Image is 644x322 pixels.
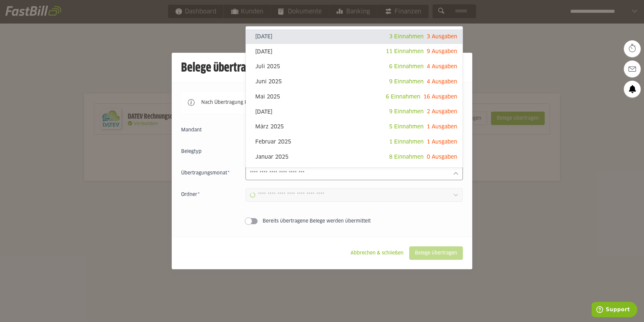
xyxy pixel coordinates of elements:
sl-option: Juli 2025 [246,59,463,74]
span: 0 Ausgaben [427,154,457,160]
sl-option: März 2025 [246,119,463,134]
sl-button: Belege übertragen [409,246,463,260]
span: 3 Ausgaben [427,34,457,39]
sl-option: Mai 2025 [246,89,463,105]
span: 6 Einnahmen [386,94,420,99]
span: 8 Einnahmen [389,154,424,160]
span: 4 Ausgaben [427,64,457,69]
sl-option: [DATE] [246,29,463,44]
sl-button: Abbrechen & schließen [345,246,409,260]
span: 9 Einnahmen [389,79,424,84]
span: 6 Einnahmen [389,64,424,69]
sl-option: Februar 2025 [246,134,463,150]
span: 3 Einnahmen [389,34,424,39]
sl-option: Juni 2025 [246,74,463,89]
sl-option: Januar 2025 [246,150,463,165]
span: 1 Einnahmen [389,139,424,145]
span: 16 Ausgaben [423,94,457,99]
span: 9 Ausgaben [427,49,457,54]
span: 1 Ausgaben [427,139,457,145]
sl-switch: Bereits übertragene Belege werden übermittelt [181,218,463,225]
span: 9 Einnahmen [389,109,424,114]
span: 11 Einnahmen [386,49,424,54]
sl-option: [DATE] [246,44,463,59]
span: 2 Ausgaben [427,109,457,114]
span: 5 Einnahmen [389,124,424,129]
sl-option: [DATE] [246,104,463,119]
span: 4 Ausgaben [427,79,457,84]
span: 1 Ausgaben [427,124,457,129]
iframe: Öffnet ein Widget, in dem Sie weitere Informationen finden [592,302,637,319]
